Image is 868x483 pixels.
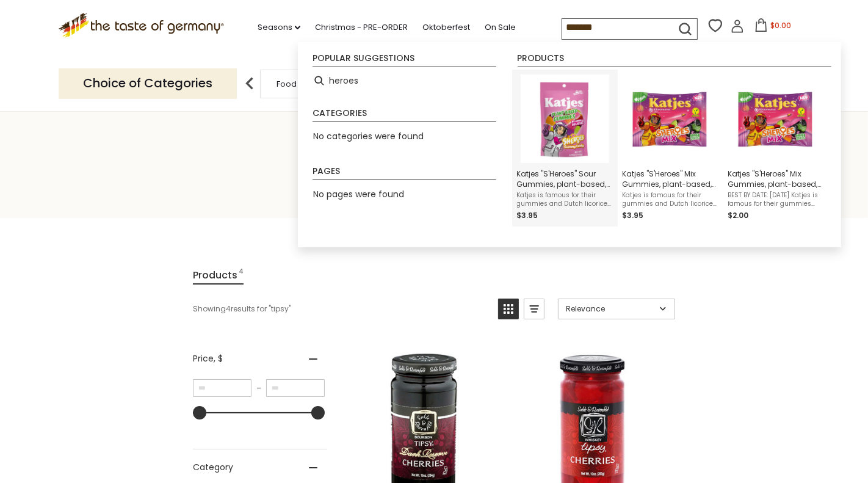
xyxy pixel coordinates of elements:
span: Category [193,461,233,474]
p: Choice of Categories [59,68,237,98]
span: Katjes "S'Heroes" Sour Gummies, plant-based, 5oz [517,169,613,189]
img: Katjes Sheroes Mix Gummies [732,74,820,163]
a: Christmas - PRE-ORDER [315,21,408,34]
input: Maximum value [266,379,325,397]
a: View Products Tab [193,267,244,285]
span: Katjes is famous for their gummies and Dutch licorice candies. Honor the many unsung [DEMOGRAPHIC... [623,191,718,208]
a: Katjes Sheroes Mix GummiesKatjes "S'Heroes" Mix Gummies, plant-based, 175gKatjes is famous for th... [623,74,718,222]
span: No categories were found [313,130,424,142]
span: No pages were found [313,188,404,200]
span: $3.95 [517,210,538,220]
a: Food By Category [277,79,348,89]
img: Katjes Sheroes Mix Gummies [626,74,715,163]
li: Popular suggestions [313,54,496,67]
span: 4 [239,267,244,283]
span: BEST BY DATE: [DATE] Katjes is famous for their gummies and Dutch licorice candies. Honor the man... [728,191,824,208]
button: $0.00 [747,18,798,37]
span: $3.95 [623,210,644,220]
span: Katjes "S'Heroes" Mix Gummies, plant-based, 175g [623,169,718,189]
span: Katjes is famous for their gummies and Dutch licorice candies. Honor the many unsung [DEMOGRAPHIC... [517,191,613,208]
img: Katjes S'Heroes [521,74,609,163]
span: – [251,383,266,394]
a: View grid mode [498,299,519,319]
a: View list mode [524,299,544,319]
li: Pages [313,167,496,180]
li: Categories [313,109,496,122]
li: Katjes "S'Heroes" Mix Gummies, plant-based, 175g [618,70,723,227]
input: Minimum value [193,379,251,397]
a: Katjes S'HeroesKatjes "S'Heroes" Sour Gummies, plant-based, 5ozKatjes is famous for their gummies... [517,74,613,222]
h1: Search results [38,166,830,194]
span: Relevance [566,303,656,314]
span: $2.00 [728,210,749,220]
div: Showing results for " " [193,299,489,319]
div: Instant Search Results [298,42,841,247]
a: Oktoberfest [422,21,470,34]
a: Sort options [558,299,675,319]
a: Katjes Sheroes Mix GummiesKatjes "S'Heroes" Mix Gummies, plant-based, 175g - DEALBEST BY DATE: [D... [728,74,824,222]
li: heroes [308,70,501,92]
span: , $ [214,352,223,365]
a: On Sale [485,21,516,34]
span: Katjes "S'Heroes" Mix Gummies, plant-based, 175g - DEAL [728,169,824,189]
li: Katjes "S'Heroes" Mix Gummies, plant-based, 175g - DEAL [723,70,829,227]
a: Seasons [258,21,300,34]
img: previous arrow [237,71,262,96]
li: Products [518,54,831,67]
span: Price [193,352,223,365]
li: Katjes "S'Heroes" Sour Gummies, plant-based, 5oz [512,70,618,227]
span: $0.00 [770,20,791,31]
b: 4 [226,303,231,314]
